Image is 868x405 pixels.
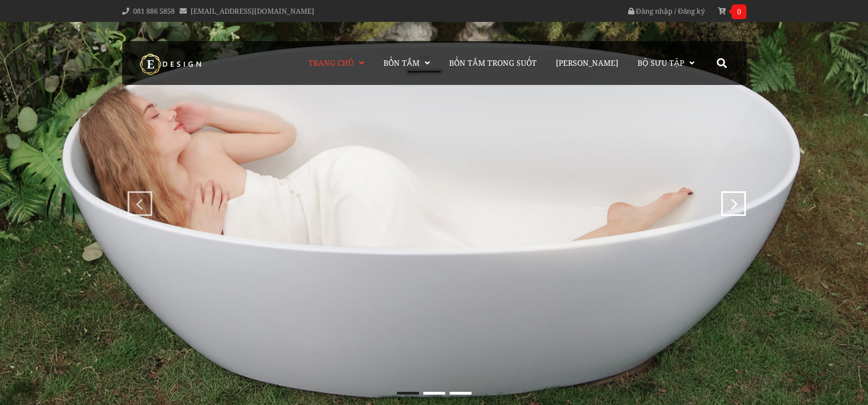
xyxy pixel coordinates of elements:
a: Bồn Tắm Trong Suốt [441,41,545,85]
a: Trang chủ [303,41,372,85]
a: [PERSON_NAME] [548,41,626,85]
a: Bồn Tắm [375,41,438,85]
a: Bộ Sưu Tập [629,41,703,85]
span: Bồn Tắm Trong Suốt [449,58,537,68]
a: 081 886 5858 [133,6,175,16]
span: / [674,6,676,16]
span: 0 [732,4,746,19]
span: Trang chủ [308,58,354,68]
div: next [724,191,738,205]
span: Bộ Sưu Tập [637,58,684,68]
div: prev [130,191,144,205]
span: [PERSON_NAME] [556,58,618,68]
img: logo Kreiner Germany - Edesign Interior [130,53,212,75]
span: Bồn Tắm [383,58,419,68]
a: [EMAIL_ADDRESS][DOMAIN_NAME] [191,6,314,16]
